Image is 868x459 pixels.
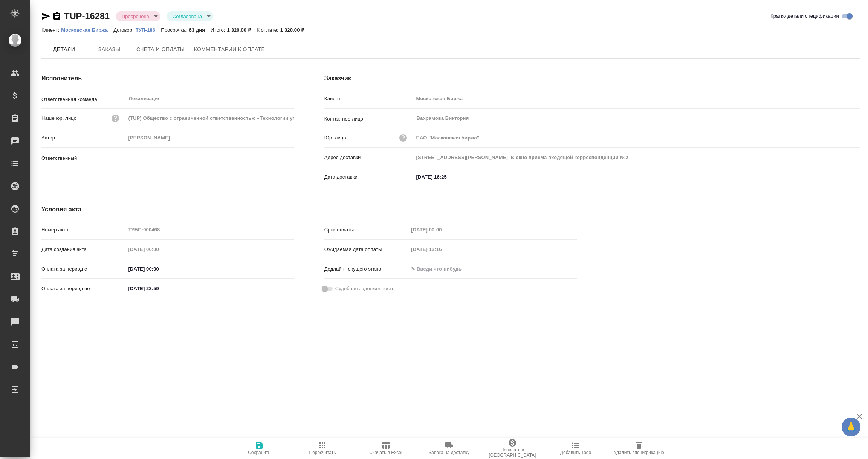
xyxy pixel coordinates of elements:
p: Дата создания акта [41,246,126,253]
input: Пустое поле [408,244,474,255]
button: Скопировать ссылку [52,12,61,21]
p: Контактное лицо [324,115,414,123]
p: Номер акта [41,226,126,234]
h4: Заказчик [324,74,860,83]
input: Пустое поле [414,132,860,143]
span: Комментарии к оплате [194,45,265,54]
p: К оплате: [257,27,280,33]
h4: Исполнитель [41,74,294,83]
p: Адрес доставки [324,154,414,161]
a: ТУП-186 [136,26,161,33]
div: Просрочена [116,11,160,21]
input: Пустое поле [414,93,860,104]
input: Пустое поле [126,113,294,124]
a: TUP-16281 [64,11,110,21]
p: Срок оплаты [324,226,409,234]
p: Московская Биржа [61,27,113,33]
p: 63 дня [189,27,211,33]
input: ✎ Введи что-нибудь [408,263,474,274]
p: Дедлайн текущего этапа [324,265,409,273]
button: Просрочена [119,13,151,20]
button: Open [290,157,292,158]
button: 🙏 [842,418,860,436]
p: Юр. лицо [324,134,346,142]
a: Московская Биржа [61,26,113,33]
input: Пустое поле [126,132,294,143]
input: ✎ Введи что-нибудь [414,171,480,182]
p: Клиент [324,95,414,103]
input: Пустое поле [408,224,474,235]
input: ✎ Введи что-нибудь [126,283,192,294]
p: Ответственный [41,155,126,162]
div: Просрочена [167,11,213,21]
p: Автор [41,134,126,142]
p: Оплата за период по [41,285,126,292]
button: Скопировать ссылку для ЯМессенджера [41,12,50,21]
input: Пустое поле [126,244,192,255]
h4: Условия акта [41,205,577,214]
p: Наше юр. лицо [41,115,76,122]
span: Счета и оплаты [136,45,185,54]
p: Договор: [113,27,136,33]
input: Пустое поле [126,224,294,235]
p: ТУП-186 [136,27,161,33]
span: Кратко детали спецификации [770,12,839,20]
p: Ожидаемая дата оплаты [324,246,409,253]
p: Итого: [211,27,227,33]
span: Детали [46,45,82,54]
p: Ответственная команда [41,96,126,103]
p: Клиент: [41,27,61,33]
span: Судебная задолженность [335,285,394,292]
p: 1 320,00 ₽ [227,27,257,33]
input: ✎ Введи что-нибудь [126,263,192,274]
p: 1 320,00 ₽ [280,27,310,33]
span: 🙏 [845,419,857,435]
span: Заказы [91,45,127,54]
p: Оплата за период с [41,265,126,273]
p: Просрочка: [161,27,189,33]
p: Дата доставки [324,173,414,181]
input: Пустое поле [414,152,860,163]
button: Согласована [170,13,204,20]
